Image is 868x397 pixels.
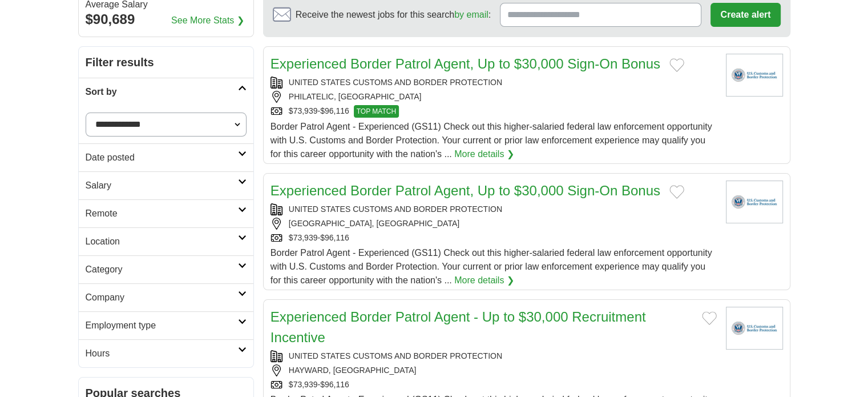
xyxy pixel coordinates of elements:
h2: Remote [86,207,238,220]
a: Location [79,227,253,255]
a: Salary [79,171,253,199]
div: $73,939-$96,116 [271,232,717,244]
h2: Category [86,263,238,276]
h2: Salary [86,179,238,193]
h2: Date posted [86,151,238,165]
button: Add to favorite jobs [669,58,684,72]
a: Employment type [79,311,253,339]
button: Add to favorite jobs [669,185,684,199]
a: See More Stats ❯ [171,14,244,27]
a: Category [79,255,253,283]
img: U.S. Customs and Border Protection logo [726,307,783,350]
a: Experienced Border Patrol Agent - Up to $30,000 Recruitment Incentive [271,309,646,345]
a: More details ❯ [454,147,514,161]
div: [GEOGRAPHIC_DATA], [GEOGRAPHIC_DATA] [271,218,717,230]
a: UNITED STATES CUSTOMS AND BORDER PROTECTION [289,351,502,360]
a: Remote [79,199,253,227]
img: U.S. Customs and Border Protection logo [726,181,783,223]
a: Date posted [79,143,253,171]
a: Experienced Border Patrol Agent, Up to $30,000 Sign-On Bonus [271,56,660,71]
span: Receive the newest jobs for this search : [296,8,491,22]
a: Hours [79,339,253,367]
h2: Location [86,235,238,248]
div: PHILATELIC, [GEOGRAPHIC_DATA] [271,91,717,103]
button: Add to favorite jobs [702,311,717,325]
span: TOP MATCH [354,105,399,118]
h2: Filter results [79,47,253,78]
a: Company [79,283,253,311]
h2: Employment type [86,319,238,332]
div: $90,689 [86,9,247,30]
h2: Company [86,291,238,304]
div: $73,939-$96,116 [271,105,717,118]
div: $73,939-$96,116 [271,379,717,391]
a: UNITED STATES CUSTOMS AND BORDER PROTECTION [289,204,502,214]
a: More details ❯ [454,274,514,287]
a: UNITED STATES CUSTOMS AND BORDER PROTECTION [289,78,502,87]
img: U.S. Customs and Border Protection logo [726,54,783,97]
span: Border Patrol Agent - Experienced (GS11) Check out this higher-salaried federal law enforcement o... [271,248,712,285]
h2: Hours [86,347,238,360]
a: Sort by [79,78,253,106]
div: HAYWARD, [GEOGRAPHIC_DATA] [271,364,717,376]
a: Experienced Border Patrol Agent, Up to $30,000 Sign-On Bonus [271,183,660,198]
a: by email [454,10,488,19]
span: Border Patrol Agent - Experienced (GS11) Check out this higher-salaried federal law enforcement o... [271,122,712,159]
button: Create alert [710,3,780,27]
h2: Sort by [86,85,238,99]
